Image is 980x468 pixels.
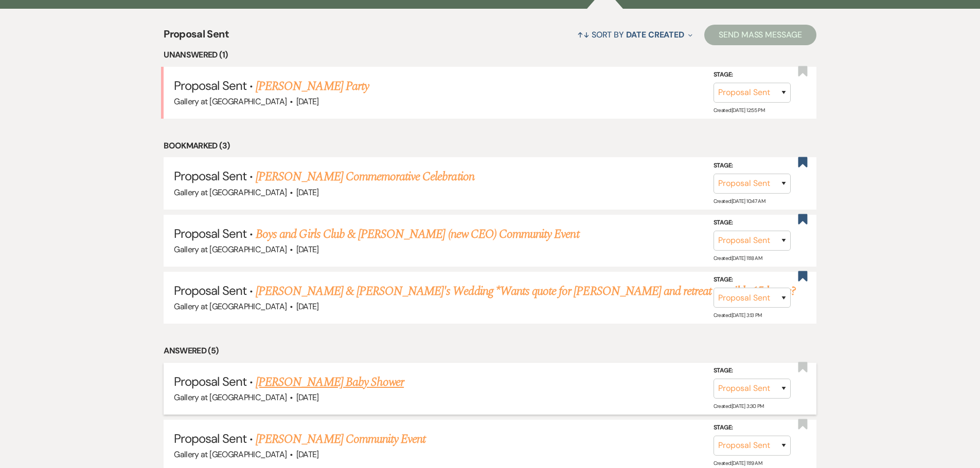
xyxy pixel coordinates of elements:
[256,225,579,244] a: Boys and Girls Club & [PERSON_NAME] (new CEO) Community Event
[174,283,246,298] span: Proposal Sent
[296,244,319,255] span: [DATE]
[296,301,319,312] span: [DATE]
[714,160,791,172] label: Stage:
[714,198,765,204] span: Created: [DATE] 10:47 AM
[714,217,791,229] label: Stage:
[174,392,287,403] span: Gallery at [GEOGRAPHIC_DATA]
[704,25,816,45] button: Send Mass Message
[714,69,791,81] label: Stage:
[714,403,764,409] span: Created: [DATE] 3:30 PM
[164,26,229,48] span: Proposal Sent
[164,344,816,358] li: Answered (5)
[174,373,246,389] span: Proposal Sent
[256,373,404,391] a: [PERSON_NAME] Baby Shower
[164,139,816,153] li: Bookmarked (3)
[174,168,246,184] span: Proposal Sent
[714,312,762,319] span: Created: [DATE] 3:13 PM
[296,392,319,403] span: [DATE]
[174,96,287,107] span: Gallery at [GEOGRAPHIC_DATA]
[296,449,319,460] span: [DATE]
[714,422,791,434] label: Stage:
[714,460,762,466] span: Created: [DATE] 11:19 AM
[626,29,684,40] span: Date Created
[577,29,590,40] span: ↑↓
[174,244,287,255] span: Gallery at [GEOGRAPHIC_DATA]
[164,48,816,62] li: Unanswered (1)
[714,365,791,377] label: Stage:
[174,226,246,241] span: Proposal Sent
[174,187,287,198] span: Gallery at [GEOGRAPHIC_DATA]
[256,430,425,448] a: [PERSON_NAME] Community Event
[714,274,791,286] label: Stage:
[174,78,246,93] span: Proposal Sent
[256,77,369,96] a: [PERSON_NAME] Party
[174,449,287,460] span: Gallery at [GEOGRAPHIC_DATA]
[174,430,246,446] span: Proposal Sent
[256,282,796,301] a: [PERSON_NAME] & [PERSON_NAME]'s Wedding *Wants quote for [PERSON_NAME] and retreat possibly 15 ho...
[714,255,762,261] span: Created: [DATE] 11:18 AM
[714,107,764,114] span: Created: [DATE] 12:55 PM
[174,301,287,312] span: Gallery at [GEOGRAPHIC_DATA]
[296,187,319,198] span: [DATE]
[296,96,319,107] span: [DATE]
[573,21,697,48] button: Sort By Date Created
[256,167,474,186] a: [PERSON_NAME] Commemorative Celebration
